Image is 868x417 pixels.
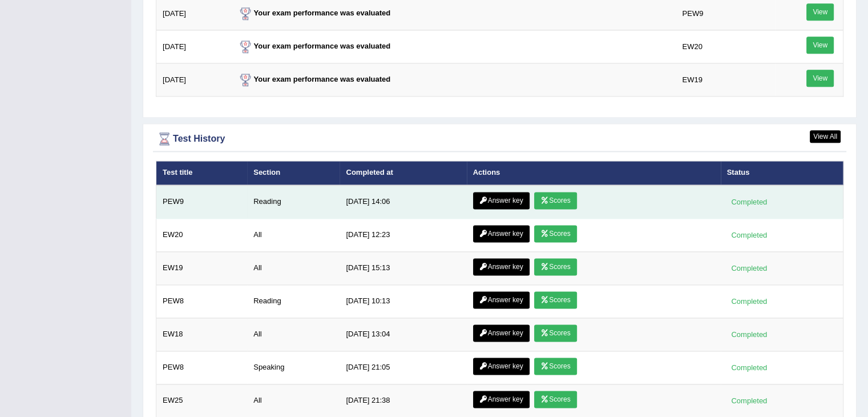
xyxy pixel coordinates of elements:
td: EW18 [156,318,248,351]
th: Section [247,161,340,185]
strong: Your exam performance was evaluated [237,9,391,17]
td: PEW8 [156,351,248,384]
div: Completed [727,196,772,208]
td: All [247,384,340,417]
td: [DATE] 21:38 [340,384,466,417]
td: Reading [247,185,340,219]
a: Answer key [473,192,530,209]
td: [DATE] [156,63,231,97]
a: Scores [534,225,576,242]
a: Answer key [473,324,530,342]
td: [DATE] 14:06 [340,185,466,219]
div: Completed [727,262,772,274]
td: [DATE] 12:23 [340,218,466,251]
a: Scores [534,324,576,342]
td: [DATE] 10:13 [340,284,466,318]
div: Completed [727,229,772,241]
td: EW20 [676,30,774,63]
td: PEW8 [156,284,248,318]
a: Answer key [473,358,530,375]
th: Actions [467,161,721,185]
td: EW19 [156,251,248,284]
a: View [806,3,834,21]
th: Completed at [340,161,466,185]
strong: Your exam performance was evaluated [237,42,391,50]
div: Test History [156,130,843,147]
td: [DATE] [156,30,231,63]
td: All [247,251,340,284]
td: EW25 [156,384,248,417]
a: View [806,37,834,54]
a: Scores [534,192,576,209]
a: Answer key [473,391,530,408]
a: Scores [534,391,576,408]
td: [DATE] 21:05 [340,351,466,384]
td: All [247,218,340,251]
div: Completed [727,328,772,340]
a: View [806,70,834,87]
td: EW19 [676,63,774,97]
th: Test title [156,161,248,185]
div: Completed [727,295,772,307]
div: Completed [727,362,772,374]
td: All [247,318,340,351]
td: EW20 [156,218,248,251]
td: [DATE] 13:04 [340,318,466,351]
td: PEW9 [156,185,248,219]
a: Answer key [473,291,530,308]
a: Scores [534,291,576,308]
a: Scores [534,358,576,375]
strong: Your exam performance was evaluated [237,75,391,83]
td: [DATE] 15:13 [340,251,466,284]
th: Status [721,161,843,185]
a: Answer key [473,225,530,242]
td: Speaking [247,351,340,384]
td: Reading [247,284,340,318]
a: Answer key [473,258,530,275]
a: Scores [534,258,576,275]
a: View All [810,130,841,143]
div: Completed [727,395,772,407]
